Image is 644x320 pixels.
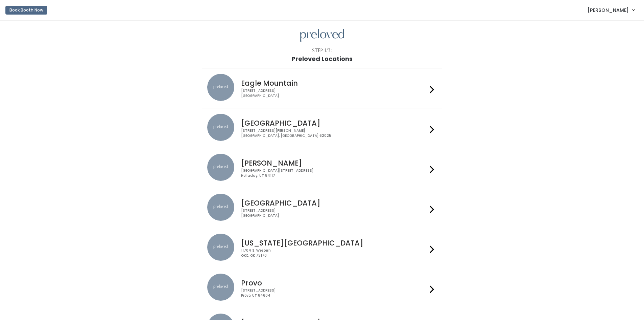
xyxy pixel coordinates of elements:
img: preloved location [207,154,234,181]
h4: [PERSON_NAME] [241,159,427,167]
a: preloved location Provo [STREET_ADDRESS]Provo, UT 84604 [207,274,437,302]
a: Book Booth Now [5,3,47,18]
a: preloved location [GEOGRAPHIC_DATA] [STREET_ADDRESS][GEOGRAPHIC_DATA] [207,194,437,222]
a: preloved location Eagle Mountain [STREET_ADDRESS][GEOGRAPHIC_DATA] [207,74,437,103]
div: [STREET_ADDRESS][PERSON_NAME] [GEOGRAPHIC_DATA], [GEOGRAPHIC_DATA] 62025 [241,128,427,138]
a: preloved location [PERSON_NAME] [GEOGRAPHIC_DATA][STREET_ADDRESS]Holladay, UT 84117 [207,154,437,183]
button: Book Booth Now [5,6,47,15]
span: [PERSON_NAME] [588,6,629,14]
h4: [US_STATE][GEOGRAPHIC_DATA] [241,239,427,247]
a: preloved location [US_STATE][GEOGRAPHIC_DATA] 11704 S. WesternOKC, OK 73170 [207,234,437,262]
img: preloved location [207,274,234,301]
div: [STREET_ADDRESS] [GEOGRAPHIC_DATA] [241,208,427,218]
h1: Preloved Locations [291,56,353,62]
h4: Provo [241,279,427,287]
h4: Eagle Mountain [241,79,427,87]
div: 11704 S. Western OKC, OK 73170 [241,248,427,258]
div: [GEOGRAPHIC_DATA][STREET_ADDRESS] Holladay, UT 84117 [241,168,427,178]
a: preloved location [GEOGRAPHIC_DATA] [STREET_ADDRESS][PERSON_NAME][GEOGRAPHIC_DATA], [GEOGRAPHIC_D... [207,114,437,143]
div: [STREET_ADDRESS] Provo, UT 84604 [241,288,427,298]
img: preloved location [207,74,234,101]
a: [PERSON_NAME] [581,3,641,17]
div: [STREET_ADDRESS] [GEOGRAPHIC_DATA] [241,88,427,98]
h4: [GEOGRAPHIC_DATA] [241,199,427,207]
img: preloved logo [300,29,344,42]
div: Step 1/3: [312,47,332,54]
img: preloved location [207,114,234,141]
img: preloved location [207,234,234,261]
img: preloved location [207,194,234,221]
h4: [GEOGRAPHIC_DATA] [241,119,427,127]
